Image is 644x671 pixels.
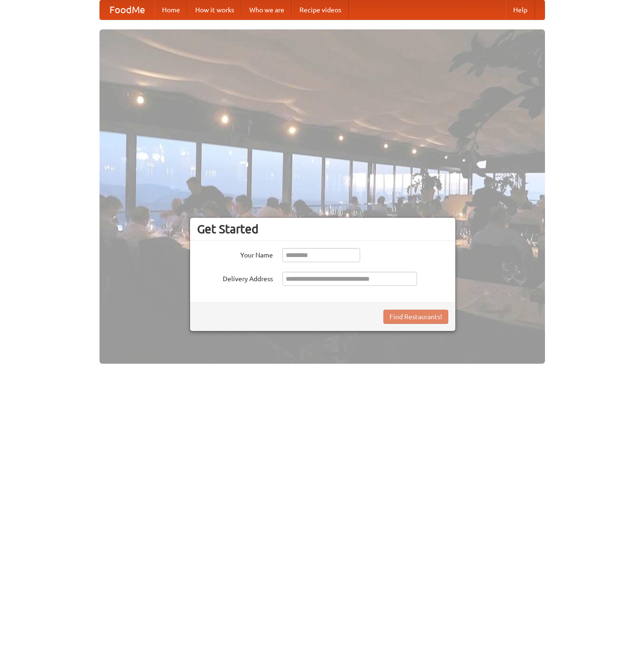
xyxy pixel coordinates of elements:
[154,0,188,19] a: Home
[100,0,154,19] a: FoodMe
[506,0,535,19] a: Help
[197,222,448,236] h3: Get Started
[383,310,448,324] button: Find Restaurants!
[197,272,273,284] label: Delivery Address
[292,0,349,19] a: Recipe videos
[188,0,242,19] a: How it works
[197,248,273,260] label: Your Name
[242,0,292,19] a: Who we are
